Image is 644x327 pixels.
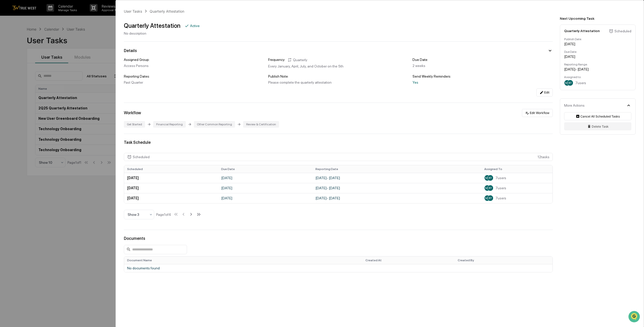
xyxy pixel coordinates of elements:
[17,39,83,44] div: Start new chat
[10,64,33,69] span: Preclearance
[124,31,200,35] div: No description
[568,81,572,85] span: BT
[124,80,264,84] div: Past Quarter
[124,193,218,203] td: [DATE]
[564,112,631,120] button: Cancel All Scheduled Tasks
[86,40,92,46] button: Start new chat
[560,16,636,20] div: Next Upcoming Task:
[124,58,264,62] div: Assigned Group:
[287,58,307,62] div: Quarterly
[485,196,490,200] span: MS
[10,73,32,78] span: Data Lookup
[312,173,481,183] td: [DATE] - [DATE]
[522,109,553,117] button: Edit Workflow
[124,140,553,145] div: Task Schedule
[5,11,92,19] p: How can we help?
[153,121,186,128] div: Financial Reporting
[481,165,553,173] th: Assigned To
[575,81,586,85] span: 7 users
[3,71,34,80] a: 🔎Data Lookup
[17,44,64,48] div: We're available if you need us!
[124,9,142,13] div: User Tasks
[124,22,180,29] div: Quarterly Attestation
[564,42,631,46] div: [DATE]
[124,110,141,115] div: Workflow
[13,23,83,28] input: Clear
[565,81,569,85] span: MS
[268,74,408,78] div: Publish Note:
[536,88,553,97] button: Edit
[489,176,492,180] span: BT
[268,64,408,68] div: Every January, April, July, and October on the 5th
[124,256,362,264] th: Document Name
[218,183,312,193] td: [DATE]
[35,62,65,71] a: 🗄️Attestations
[268,58,285,62] div: Frequency:
[124,64,264,68] div: Access Persons
[124,153,553,161] div: 12 task s
[124,74,264,78] div: Reporting Dates:
[133,155,150,159] div: Scheduled
[564,37,631,41] div: Publish Date:
[124,165,218,173] th: Scheduled
[124,183,218,193] td: [DATE]
[190,24,200,28] div: Active
[243,121,279,128] div: Review & Certification
[564,29,600,33] div: Quarterly Attestation
[564,122,631,130] button: Delete Task
[362,256,455,264] th: Created At
[37,64,41,68] div: 🗄️
[218,173,312,183] td: [DATE]
[50,86,61,89] span: Pylon
[36,85,61,89] a: Powered byPylon
[312,193,481,203] td: [DATE] - [DATE]
[312,165,481,173] th: Reporting Date
[455,256,553,264] th: Created By
[124,173,218,183] td: [DATE]
[412,80,553,84] div: Yes
[485,176,490,180] span: MS
[628,310,641,324] iframe: Open customer support
[124,121,145,128] div: Get Started
[268,80,408,84] div: Please complete the quarterly attestation
[3,62,35,71] a: 🖐️Preclearance
[564,55,631,59] div: [DATE]
[312,183,481,193] td: [DATE] - [DATE]
[218,165,312,173] th: Due Date
[5,64,9,68] div: 🖐️
[485,186,490,190] span: MS
[124,48,137,53] div: Details
[564,50,631,54] div: Due Date:
[489,196,492,200] span: BT
[194,121,235,128] div: Other Common Reporting
[564,67,631,71] div: [DATE] - [DATE]
[150,9,184,13] div: Quarterly Attestation
[42,64,63,69] span: Attestations
[489,186,492,190] span: BT
[412,74,553,78] div: Send Weekly Reminders:
[5,74,9,78] div: 🔎
[156,213,171,217] div: Page 1 of 4
[564,63,631,66] div: Reporting Range:
[124,264,553,272] td: No documents found
[564,103,585,107] div: More Actions
[614,29,631,33] div: Scheduled
[412,64,553,68] div: 2 weeks
[5,39,14,48] img: 1746055101610-c473b297-6a78-478c-a979-82029cc54cd1
[495,196,506,200] span: 7 users
[495,176,506,180] span: 7 users
[412,58,553,62] div: Due Date:
[218,193,312,203] td: [DATE]
[564,75,631,79] div: Assigned to:
[124,236,553,241] div: Documents
[495,186,506,190] span: 7 users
